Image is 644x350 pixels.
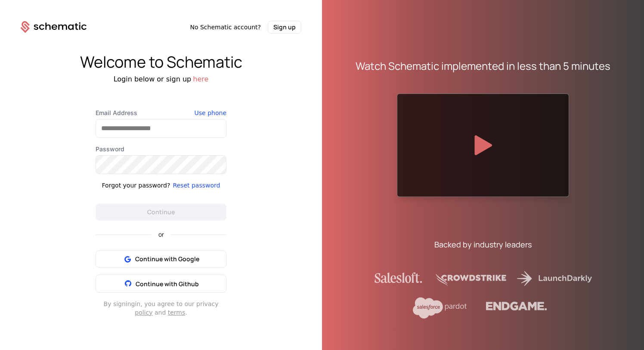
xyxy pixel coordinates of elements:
label: Password [96,145,226,153]
div: Backed by industry leaders [434,238,532,250]
div: Forgot your password? [102,181,170,190]
button: Continue with Google [96,250,226,268]
button: Continue with Github [96,275,226,293]
a: policy [135,309,152,316]
button: Reset password [173,181,220,190]
span: Continue with Google [135,255,199,263]
button: Sign up [268,21,301,34]
span: or [152,231,171,237]
span: Continue with Github [136,280,199,288]
a: terms [168,309,186,316]
div: By signing in , you agree to our privacy and . [96,300,226,317]
div: Watch Schematic implemented in less than 5 minutes [356,59,610,73]
span: No Schematic account? [190,23,261,31]
label: Email Address [96,109,226,117]
button: Use phone [195,109,226,117]
button: Continue [96,203,226,221]
button: here [193,74,208,84]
